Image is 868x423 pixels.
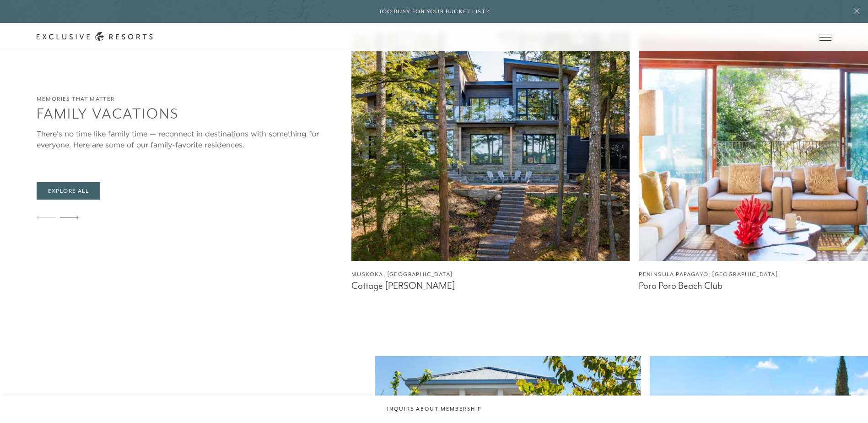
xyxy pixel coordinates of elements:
figcaption: Muskoka, [GEOGRAPHIC_DATA] [351,270,630,279]
h6: Memories That Matter [37,95,342,103]
a: Explore All [37,182,100,200]
button: Open navigation [819,34,831,40]
h6: Too busy for your bucket list? [379,7,490,16]
figcaption: Cottage [PERSON_NAME] [351,280,630,292]
div: There’s no time like family time — reconnect in destinations with something for everyone. Here ar... [37,128,342,150]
